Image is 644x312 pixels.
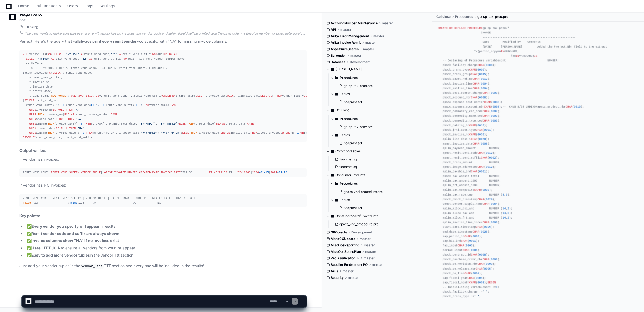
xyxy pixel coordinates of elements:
[71,113,74,116] span: AS
[25,31,307,36] div: The user wants to make sure that even if a remit vendor has no invoices, the vendor code and suff...
[161,171,181,174] span: INVOICE_DATE
[335,91,338,97] svg: Directory
[79,39,137,43] strong: always print every remit vendor
[294,131,295,135] span: =
[503,216,506,219] span: 14
[252,171,259,174] span: 2024
[469,68,476,71] span: CHAR
[449,26,466,30] span: OR REPLACE
[57,108,64,112] span: NULL
[476,128,483,132] span: CHAR
[360,237,371,241] span: master
[351,230,372,234] span: Development
[53,108,56,112] span: IS
[574,105,581,108] span: 0015
[333,156,425,163] button: tiaapmst.sql
[304,94,310,98] span: LEFT
[326,147,428,156] button: Common/Tables
[373,34,384,38] span: master
[493,105,499,108] span: 0008
[340,198,350,202] span: Tables
[493,100,499,104] span: 0008
[340,28,351,32] span: master
[469,239,476,243] span: 0001
[339,157,358,162] span: tiaapmst.sql
[32,231,120,236] strong: Remit vendor code and suffix are always shown
[23,170,303,175] div: REMIT_VEND_CODE | | | | | G227158 | | ,Z1) | | |
[76,118,83,121] span: 'NA'
[96,94,99,98] span: BY
[66,108,73,112] span: THEN
[350,60,370,64] span: Development
[489,156,496,159] span: 0002
[474,188,481,192] span: CHAR
[276,94,282,98] span: FROM
[151,53,157,56] span: FROM
[51,94,68,98] span: ROW_NUMBER
[344,100,362,104] span: tidapmst.sql
[335,173,365,177] span: ConsumerProducts
[77,122,79,125] span: =
[331,256,359,260] span: ReclassificationJE
[463,249,469,252] span: CHAR
[503,105,537,108] span: -- CHNG 8/24 LHDIXON
[340,76,358,80] span: Procedures
[337,139,425,147] button: tidapmst.sql
[69,127,76,130] span: THEN
[484,225,491,229] span: 0026
[331,196,428,204] button: Tables
[566,105,572,108] span: CHAR
[81,171,101,174] span: VENDOR_TUPLE
[471,253,478,256] span: CHAR
[364,243,375,247] span: master
[331,21,378,25] span: Account Number Maintenance
[139,171,159,174] span: CREATED_DATE
[91,103,94,107] span: ||
[340,133,350,137] span: Tables
[32,253,90,257] strong: Easy to add more vendor tuples
[264,171,269,174] span: -15
[19,156,307,163] p: If vendor has invoices:
[48,131,54,135] span: TRIM
[469,124,476,127] span: CHAR
[26,62,46,65] span: -- UNION ALL
[89,57,93,61] span: AS
[137,122,154,125] span: 'YYYYMMDD'
[38,113,44,116] span: TRIM
[477,198,484,201] span: CHAR
[172,94,176,98] span: BY
[464,235,471,238] span: CHAR
[209,171,212,174] span: Z1
[141,131,158,135] span: 'YYYYMMDD'
[162,94,171,98] span: ORDER
[457,244,464,247] span: CHAR
[331,47,359,51] span: AssetSuiteSearch
[25,25,38,29] span: Thinking
[481,87,488,90] span: 0004
[344,84,373,88] span: gp_sp_tax_proc.prc
[477,165,484,169] span: CHAR
[259,171,264,174] span: -01
[32,246,61,250] strong: Uses LEFT JOIN
[507,207,509,210] span: 2
[331,41,361,45] span: Ariba Invoice Remit
[476,225,483,229] span: CHAR
[71,94,78,98] span: OVER
[335,180,338,187] svg: Directory
[331,115,428,123] button: Procedures
[103,171,137,174] span: LATEST_INVOICE_NUMBER
[477,68,484,71] span: 0006
[54,118,57,121] span: IS
[438,26,607,53] span: /* CHANGE -------------------------------------------------------- Date------ Modified by-- Comme...
[337,204,425,212] button: tidapmst.sql
[134,57,186,61] span: -- Add more vendor tuples here:
[335,149,361,153] span: Common/Tables
[51,57,54,61] span: AS
[339,222,378,226] span: gpacs_vnd_procedure.prc
[77,127,84,130] span: 'NA'
[182,131,189,135] span: ELSE
[503,193,504,196] span: 8
[139,103,144,107] span: ')'
[56,103,61,107] span: '('
[337,82,425,90] button: gp_sp_tax_proc.prc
